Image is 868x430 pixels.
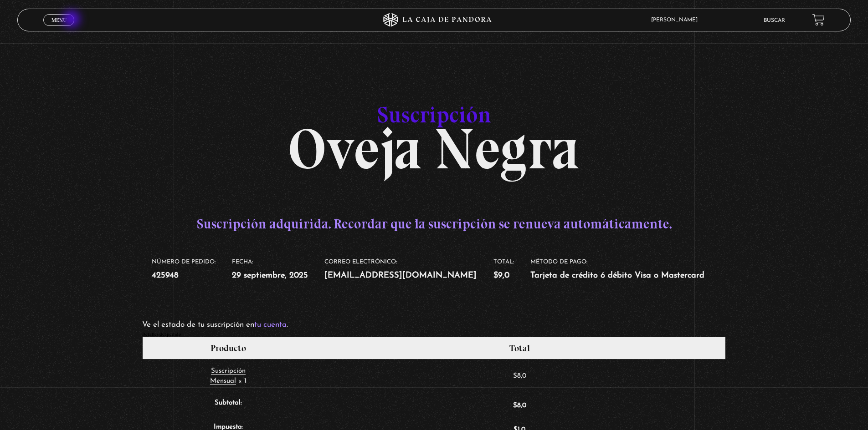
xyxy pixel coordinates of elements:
[143,394,313,418] th: Subtotal:
[152,259,227,282] li: Número de pedido:
[142,212,725,236] p: Suscripción adquirida. Recordar que la suscripción se renueva automáticamente.
[647,17,707,23] span: [PERSON_NAME]
[530,269,704,282] strong: Tarjeta de crédito ó débito Visa o Mastercard
[232,269,308,282] strong: 29 septiembre, 2025
[314,337,725,359] th: Total
[513,373,517,379] span: $
[513,402,517,409] span: $
[377,101,491,128] span: Suscripción
[493,271,498,280] span: $
[513,373,526,379] bdi: 8,0
[812,14,825,26] a: View your shopping cart
[152,269,216,282] strong: 425948
[142,86,725,166] h1: Oveja Negra
[142,318,725,332] p: Ve el estado de tu suscripción en .
[211,368,246,374] span: Suscripción
[324,269,477,282] strong: [EMAIL_ADDRESS][DOMAIN_NAME]
[232,259,320,282] li: Fecha:
[764,18,785,23] a: Buscar
[238,378,247,384] strong: × 1
[254,321,287,329] a: tu cuenta
[530,259,716,282] li: Método de pago:
[142,332,725,337] h2: Detalles del pedido
[210,368,246,385] a: Suscripción Mensual
[493,271,509,280] bdi: 9,0
[493,259,526,282] li: Total:
[513,402,526,409] span: 8,0
[51,17,67,23] span: Menu
[143,337,313,359] th: Producto
[48,25,70,31] span: Cerrar
[324,259,488,282] li: Correo electrónico:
